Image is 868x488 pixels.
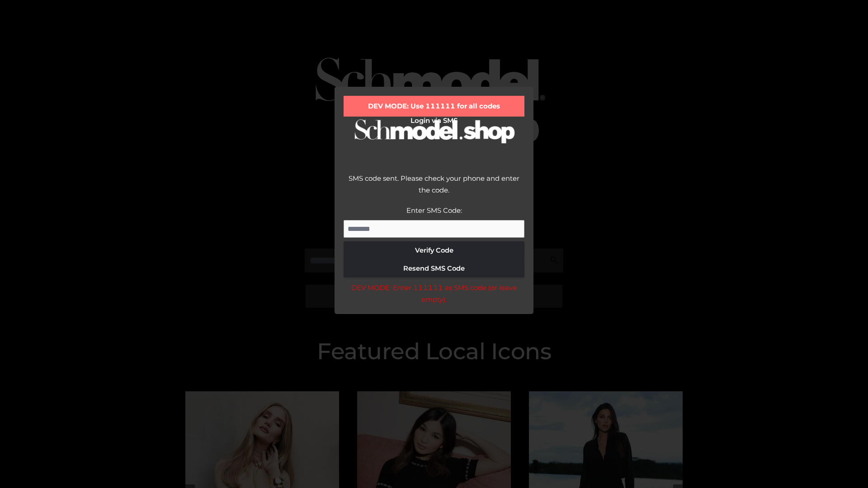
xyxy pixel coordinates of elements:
[344,117,524,125] h2: Login via SMS
[344,241,524,259] button: Verify Code
[344,282,524,305] div: DEV MODE: Enter 111111 as SMS code (or leave empty).
[344,96,524,117] div: DEV MODE: Use 111111 for all codes
[344,259,524,277] button: Resend SMS Code
[344,173,524,205] div: SMS code sent. Please check your phone and enter the code.
[406,206,462,215] label: Enter SMS Code:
